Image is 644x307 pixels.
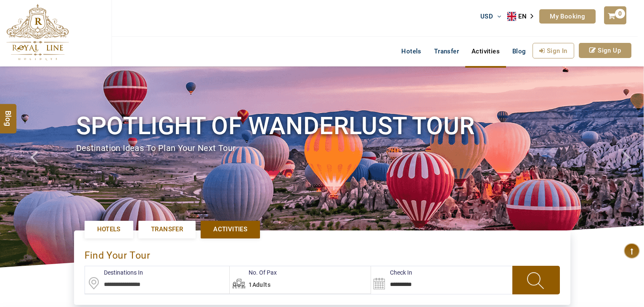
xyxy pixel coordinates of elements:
[85,268,143,277] label: Destinations In
[507,10,539,23] a: EN
[249,281,270,288] span: 1Adults
[201,221,260,238] a: Activities
[512,48,526,55] span: Blog
[395,43,427,60] a: Hotels
[604,6,626,24] a: 0
[371,268,412,277] label: Check In
[579,43,631,58] a: Sign Up
[85,221,133,238] a: Hotels
[507,10,539,23] div: Language
[506,43,533,60] a: Blog
[151,225,183,234] span: Transfer
[97,225,121,234] span: Hotels
[3,110,14,117] span: Blog
[85,241,560,266] div: find your Tour
[507,10,539,23] aside: Language selected: English
[230,268,277,277] label: No. Of Pax
[539,9,596,24] a: My Booking
[465,43,506,60] a: Activities
[138,221,196,238] a: Transfer
[6,4,69,61] img: The Royal Line Holidays
[480,13,493,20] span: USD
[615,9,625,19] span: 0
[213,225,247,234] span: Activities
[428,43,465,60] a: Transfer
[533,43,574,58] a: Sign In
